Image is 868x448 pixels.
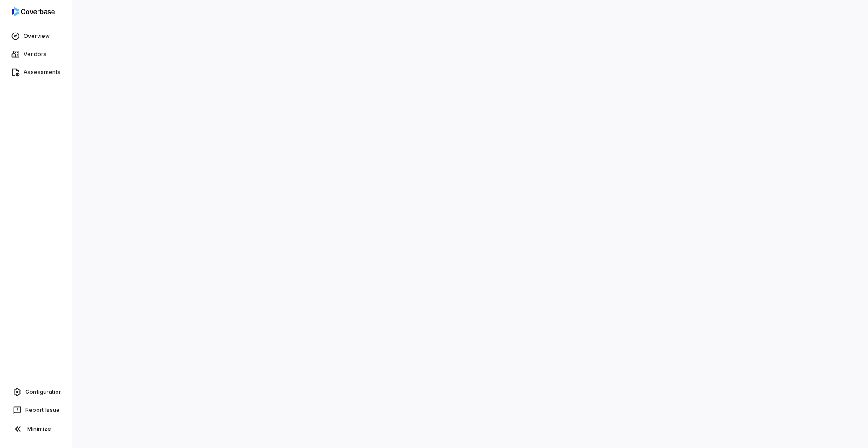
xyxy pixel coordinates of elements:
[4,402,68,418] button: Report Issue
[2,46,70,62] a: Vendors
[12,7,55,16] img: logo-D7KZi-bG.svg
[4,420,68,438] button: Minimize
[4,384,68,400] a: Configuration
[2,64,70,80] a: Assessments
[2,28,70,44] a: Overview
